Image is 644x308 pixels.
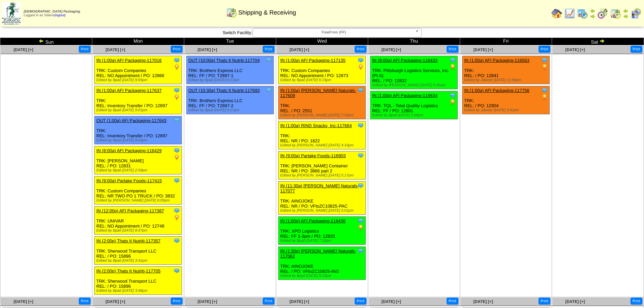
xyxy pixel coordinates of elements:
[462,56,550,84] div: TRK: REL: / PO: 12841
[256,28,412,37] span: FreeFrom (FF)
[188,78,273,82] div: Edited by Bpali [DATE] 6:17pm
[464,88,529,93] a: IN (1:00a) AFI Packaging-117756
[14,47,33,52] a: [DATE] [+]
[357,122,364,129] img: Tooltip
[95,176,182,205] div: TRK: Custom Companies REL: NR TWO PO 1 TRUCK / PO: 3832
[610,8,621,19] img: calendarinout.gif
[355,298,366,305] button: Print
[96,78,182,82] div: Edited by Bpali [DATE] 9:05pm
[577,8,588,19] img: calendarprod.gif
[280,58,345,63] a: IN (1:00a) AFI Packaging-117135
[173,267,180,274] img: Tooltip
[0,38,92,45] td: Sun
[565,47,585,52] a: [DATE] [+]
[357,64,364,70] img: PO
[173,87,180,94] img: Tooltip
[449,99,456,105] img: PO
[464,58,529,63] a: IN (1:00a) AFI Packaging-116563
[95,146,182,174] div: TRK: [PERSON_NAME] REL: / PO: 12831
[280,143,365,147] div: Edited by [PERSON_NAME] [DATE] 4:33pm
[462,86,550,114] div: TRK: REL: / PO: 12904
[263,298,275,305] button: Print
[623,8,628,14] img: arrowleft.gif
[95,56,182,84] div: TRK: Custom Companies REL: NO Appointment / PO: 12866
[597,8,608,19] img: calendarblend.gif
[95,267,182,295] div: TRK: Sherwood Transport LLC REL: / PO: 15896
[279,151,366,180] div: TRK: [PERSON_NAME] Container REL: NR / PO: 3866 part 2
[96,138,182,142] div: Edited by Bpali [DATE] 9:04pm
[623,14,628,19] img: arrowright.gif
[96,178,162,183] a: IN (9:00a) Partake Foods-117415
[276,38,368,45] td: Wed
[464,108,549,112] div: Edited by Jdexter [DATE] 3:41pm
[173,177,180,184] img: Tooltip
[460,38,552,45] td: Fri
[265,57,272,64] img: Tooltip
[449,64,456,70] img: PO
[96,268,161,274] a: IN (2:00p) Thats It Nutriti-117705
[173,207,180,214] img: Tooltip
[280,123,352,128] a: IN (1:00a) RIND Snacks, Inc-117664
[96,168,182,172] div: Edited by Bpali [DATE] 2:59pm
[447,298,458,305] button: Print
[173,147,180,154] img: Tooltip
[173,64,180,70] img: PO
[630,46,642,53] button: Print
[371,56,458,89] div: TRK: Pittsburgh Logistics Services, Inc. (PLS) REL: / PO: 12832
[381,299,401,304] a: [DATE] [+]
[280,218,345,223] a: IN (1:00p) AFI Packaging-116436
[280,153,346,158] a: IN (9:00a) Partake Foods-116903
[464,78,549,82] div: Edited by Jdexter [DATE] 11:59pm
[541,94,548,100] img: PO
[173,57,180,64] img: Tooltip
[630,298,642,305] button: Print
[105,47,125,52] a: [DATE] [+]
[280,173,365,177] div: Edited by [PERSON_NAME] [DATE] 5:17pm
[279,247,366,280] div: TRK: AINOJOKE REL: / PO: VFtoZC10825-ING
[357,247,364,254] img: Tooltip
[541,64,548,70] img: PO
[226,7,237,18] img: calendarinout.gif
[95,86,182,114] div: TRK: REL: Inventory Transfer / PO: 12897
[449,92,456,99] img: Tooltip
[357,152,364,159] img: Tooltip
[96,148,162,153] a: IN (8:00a) AFI Packaging-116429
[279,217,366,245] div: TRK: XPO Logistics REL: FF 1-3pm / PO: 12833
[96,229,182,233] div: Edited by Bpali [DATE] 8:47pm
[173,117,180,124] img: Tooltip
[39,38,44,44] img: arrowleft.gif
[173,214,180,221] img: PO
[24,10,80,14] span: [DEMOGRAPHIC_DATA] Packaging
[289,299,309,304] a: [DATE] [+]
[265,87,272,94] img: Tooltip
[96,88,162,93] a: IN (1:00a) AFI Packaging-117637
[96,208,164,213] a: IN (12:00p) AFI Packaging-117387
[590,8,595,14] img: arrowleft.gif
[357,217,364,224] img: Tooltip
[280,88,356,98] a: IN (1:00a) [PERSON_NAME] Naturals-117609
[197,47,217,52] a: [DATE] [+]
[173,237,180,244] img: Tooltip
[173,94,180,100] img: PO
[238,9,296,16] span: Shipping & Receiving
[473,299,493,304] a: [DATE] [+]
[96,198,182,203] div: Edited by [PERSON_NAME] [DATE] 6:05pm
[79,298,91,305] button: Print
[188,58,260,63] a: OUT (10:00a) Thats It Nutriti-117704
[79,46,91,53] button: Print
[263,46,275,53] button: Print
[95,237,182,265] div: TRK: Sherwood Transport LLC REL: / PO: 15896
[630,8,641,19] img: calendarcustomer.gif
[539,298,550,305] button: Print
[564,8,575,19] img: line_graph.gif
[372,93,437,98] a: IN (1:00p) AFI Packaging-115634
[372,58,437,63] a: IN (8:00a) AFI Packaging-116433
[96,238,161,243] a: IN (2:00p) Thats It Nutriti-117357
[565,299,585,304] a: [DATE] [+]
[539,46,550,53] button: Print
[473,47,493,52] span: [DATE] [+]
[197,299,217,304] a: [DATE] [+]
